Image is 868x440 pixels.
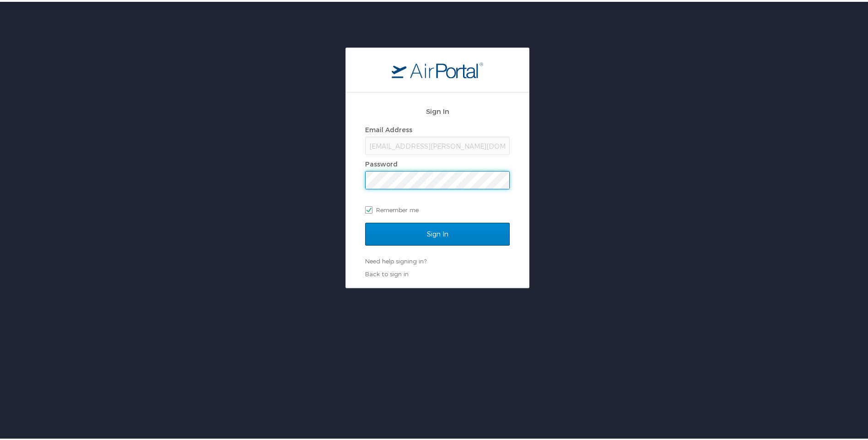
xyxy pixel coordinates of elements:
label: Password [365,158,398,166]
input: Sign In [365,221,510,244]
label: Remember me [365,201,510,215]
label: Email Address [365,124,412,132]
img: logo [392,60,483,76]
h2: Sign In [365,104,510,115]
a: Back to sign in [365,268,409,276]
a: Need help signing in? [365,256,426,263]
